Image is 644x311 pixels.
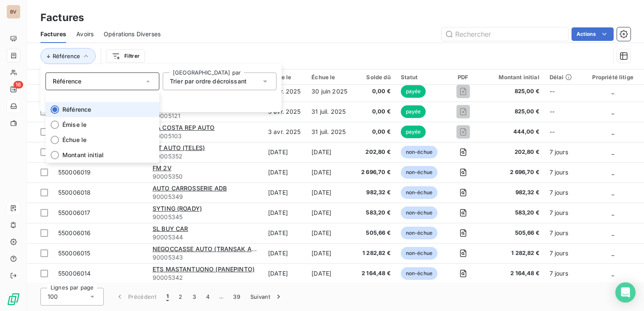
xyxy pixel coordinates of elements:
td: 7 jours [545,162,577,182]
button: 3 [188,288,201,306]
span: _ [612,128,614,135]
td: -- [545,81,577,102]
span: 90005349 [153,193,258,201]
span: _ [612,88,614,95]
td: [DATE] [263,243,306,263]
span: 1 282,82 € [357,249,391,257]
td: 7 jours [545,203,577,223]
div: Émise le [268,74,301,80]
span: 583,20 € [488,209,539,217]
button: 39 [228,288,245,306]
td: 7 jours [545,223,577,243]
td: [DATE] [306,182,352,203]
span: payée [401,85,426,98]
td: 3 avr. 2025 [263,81,306,102]
span: DA COSTA REP AUTO [153,124,215,131]
span: MT AUTO (TELES) [153,144,205,151]
span: ETS MASTANTUONO (PANEPINTO) [153,265,255,273]
td: 31 juil. 2025 [306,122,352,142]
span: Opérations Diverses [104,30,161,38]
span: 550006017 [58,209,90,216]
td: [DATE] [306,243,352,263]
input: Rechercher [442,27,568,41]
span: payée [401,126,426,138]
div: Délai [550,74,572,80]
span: FM 2V [153,164,172,172]
span: _ [612,108,614,115]
span: 505,66 € [357,229,391,237]
span: 90005343 [153,253,258,262]
span: non-échue [401,166,437,179]
span: 825,00 € [488,87,539,96]
span: _ [612,189,614,196]
span: 100 [48,292,58,301]
span: 16 [13,81,23,88]
span: Échue le [62,136,86,144]
span: non-échue [401,227,437,239]
span: Factures [40,30,66,38]
td: [DATE] [306,203,352,223]
span: 2 696,70 € [488,168,539,177]
span: 2 164,48 € [488,269,539,278]
span: … [215,290,228,303]
td: 7 jours [545,142,577,162]
span: 825,00 € [488,107,539,116]
span: _ [612,169,614,176]
span: Montant initial [62,151,104,159]
span: 90005344 [153,233,258,241]
td: [DATE] [306,162,352,182]
span: non-échue [401,146,437,158]
div: Montant initial [488,74,539,80]
span: 550006016 [58,229,91,236]
span: 550006019 [58,169,91,176]
div: BV [7,5,20,19]
div: Échue le [311,74,347,80]
span: 90005342 [153,273,258,282]
span: 0,00 € [357,107,391,116]
div: Statut [401,74,437,80]
span: SYTING (ROADY) [153,205,202,212]
span: _ [612,270,614,277]
span: _ [612,249,614,257]
button: Suivant [245,288,288,306]
button: Précédent [110,288,161,306]
span: 90005345 [153,213,258,221]
span: non-échue [401,267,437,280]
img: Logo LeanPay [7,292,20,306]
span: 982,32 € [357,188,391,197]
div: PDF [448,74,478,80]
span: Avoirs [76,30,94,38]
span: 0,00 € [357,128,391,136]
button: Supprimer le tri [40,92,282,110]
button: Référence [40,48,96,64]
span: 583,20 € [357,209,391,217]
span: 90005352 [153,152,258,161]
div: Propriété litige [582,74,643,80]
button: 2 [174,288,187,306]
td: 3 avr. 2025 [263,122,306,142]
span: 550006018 [58,189,91,196]
span: 202,80 € [357,148,391,156]
span: 550006014 [58,270,91,277]
td: [DATE] [306,263,352,284]
td: -- [545,122,577,142]
td: 31 juil. 2025 [306,102,352,122]
td: [DATE] [263,162,306,182]
span: AUTO CARROSSERIE ADB [153,185,227,192]
td: 7 jours [545,243,577,263]
td: 7 jours [545,263,577,284]
span: SL BUY CAR [153,225,188,232]
span: payée [401,105,426,118]
span: 444,00 € [488,128,539,136]
span: Référence [62,105,91,114]
button: Actions [572,27,614,41]
span: 1 282,82 € [488,249,539,257]
span: 90005121 [153,112,258,120]
span: non-échue [401,206,437,219]
td: 7 jours [545,182,577,203]
span: 505,66 € [488,229,539,237]
span: _ [612,209,614,216]
td: 30 juin 2025 [306,81,352,102]
td: [DATE] [306,223,352,243]
td: [DATE] [263,263,306,284]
